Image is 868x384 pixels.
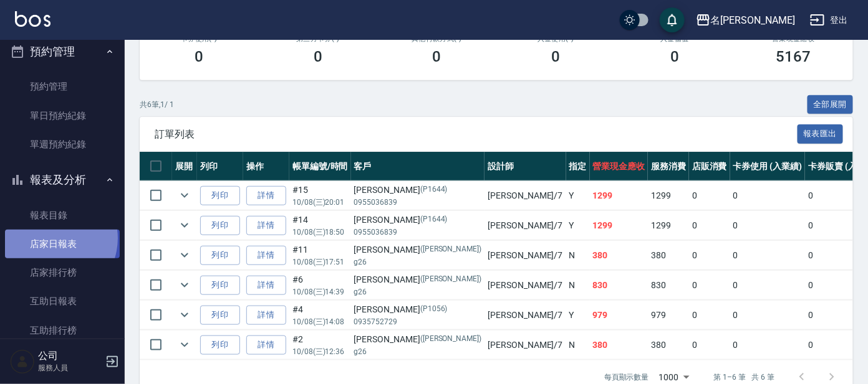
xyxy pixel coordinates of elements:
[314,48,322,65] h3: 0
[5,35,120,68] button: 預約管理
[175,306,194,324] button: expand row
[590,152,649,181] th: 營業現金應收
[354,213,482,227] div: [PERSON_NAME]
[730,181,806,210] td: 0
[351,152,485,181] th: 客戶
[354,256,482,268] p: g26
[730,330,806,360] td: 0
[5,258,120,287] a: 店家排行榜
[648,152,689,181] th: 服務消費
[15,11,51,27] img: Logo
[354,316,482,327] p: 0935752729
[798,124,844,144] button: 報表匯出
[246,306,286,325] a: 詳情
[195,48,203,65] h3: 0
[689,181,730,210] td: 0
[566,271,590,300] td: N
[197,152,243,181] th: 列印
[289,271,351,300] td: #6
[566,181,590,210] td: Y
[420,273,481,286] p: ([PERSON_NAME])
[38,362,102,373] p: 服務人員
[689,301,730,330] td: 0
[200,246,240,265] button: 列印
[648,330,689,360] td: 380
[246,276,286,295] a: 詳情
[38,350,102,362] h5: 公司
[420,333,481,346] p: ([PERSON_NAME])
[485,181,566,210] td: [PERSON_NAME] /7
[175,216,194,235] button: expand row
[805,9,853,32] button: 登出
[172,152,197,181] th: 展開
[420,184,448,197] p: (P1644)
[689,211,730,240] td: 0
[566,301,590,330] td: Y
[5,130,120,159] a: 單週預約紀錄
[354,346,482,357] p: g26
[243,152,289,181] th: 操作
[200,276,240,295] button: 列印
[660,7,685,32] button: save
[670,48,679,65] h3: 0
[485,301,566,330] td: [PERSON_NAME] /7
[246,216,286,235] a: 詳情
[140,99,174,110] p: 共 6 筆, 1 / 1
[175,186,194,205] button: expand row
[485,241,566,270] td: [PERSON_NAME] /7
[354,227,482,238] p: 0955036839
[433,48,441,65] h3: 0
[5,316,120,345] a: 互助排行榜
[289,211,351,240] td: #14
[730,211,806,240] td: 0
[354,197,482,208] p: 0955036839
[689,241,730,270] td: 0
[485,211,566,240] td: [PERSON_NAME] /7
[590,301,649,330] td: 979
[292,197,348,208] p: 10/08 (三) 20:01
[354,243,482,256] div: [PERSON_NAME]
[485,271,566,300] td: [PERSON_NAME] /7
[776,48,811,65] h3: 5167
[590,241,649,270] td: 380
[354,303,482,316] div: [PERSON_NAME]
[420,243,481,256] p: ([PERSON_NAME])
[566,241,590,270] td: N
[10,349,35,374] img: Person
[5,230,120,258] a: 店家日報表
[292,346,348,357] p: 10/08 (三) 12:36
[551,48,560,65] h3: 0
[155,128,798,141] span: 訂單列表
[730,241,806,270] td: 0
[5,287,120,316] a: 互助日報表
[289,330,351,360] td: #2
[5,101,120,130] a: 單日預約紀錄
[200,335,240,355] button: 列印
[604,372,649,383] p: 每頁顯示數量
[590,330,649,360] td: 380
[566,152,590,181] th: 指定
[354,273,482,286] div: [PERSON_NAME]
[175,276,194,294] button: expand row
[689,271,730,300] td: 0
[689,152,730,181] th: 店販消費
[246,186,286,205] a: 詳情
[420,213,448,227] p: (P1644)
[648,181,689,210] td: 1299
[292,227,348,238] p: 10/08 (三) 18:50
[590,211,649,240] td: 1299
[200,186,240,205] button: 列印
[566,211,590,240] td: Y
[175,335,194,354] button: expand row
[648,271,689,300] td: 830
[246,335,286,355] a: 詳情
[292,316,348,327] p: 10/08 (三) 14:08
[714,372,774,383] p: 第 1–6 筆 共 6 筆
[798,128,844,139] a: 報表匯出
[420,303,448,316] p: (P1056)
[730,301,806,330] td: 0
[289,241,351,270] td: #11
[648,241,689,270] td: 380
[691,7,800,33] button: 名[PERSON_NAME]
[289,152,351,181] th: 帳單編號/時間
